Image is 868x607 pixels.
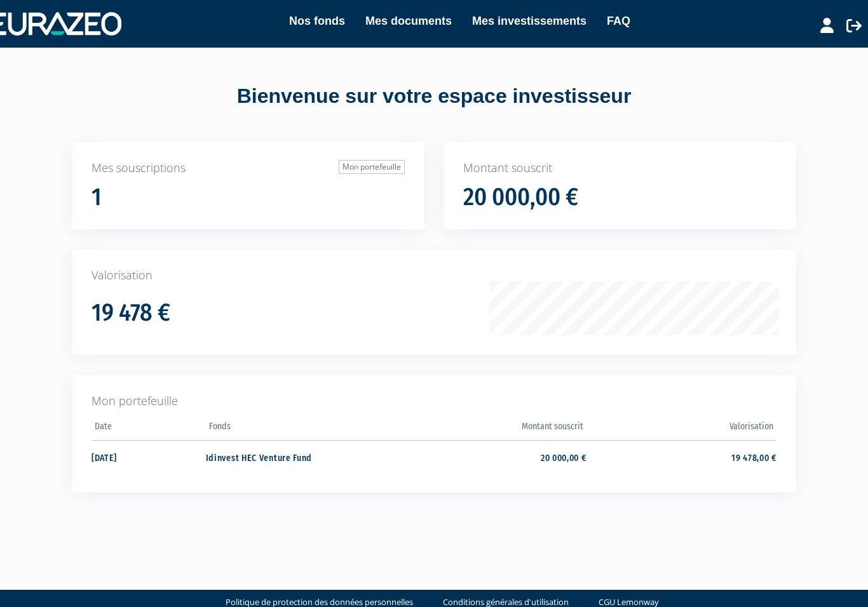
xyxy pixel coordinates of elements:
[396,440,586,474] td: 20 000,00 €
[472,12,587,30] a: Mes investissements
[92,267,776,284] p: Valorisation
[206,440,396,474] td: Idinvest HEC Venture Fund
[587,417,776,441] th: Valorisation
[92,160,405,177] p: Mes souscriptions
[92,393,776,410] p: Mon portefeuille
[92,440,206,474] td: [DATE]
[92,184,102,211] h1: 1
[10,82,858,111] div: Bienvenue sur votre espace investisseur
[365,12,452,30] a: Mes documents
[339,160,405,174] a: Mon portefeuille
[396,417,586,441] th: Montant souscrit
[587,440,776,474] td: 19 478,00 €
[92,300,170,326] h1: 19 478 €
[206,417,396,441] th: Fonds
[92,417,206,441] th: Date
[463,184,578,211] h1: 20 000,00 €
[607,12,630,30] a: FAQ
[289,12,345,30] a: Nos fonds
[463,160,776,177] p: Montant souscrit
